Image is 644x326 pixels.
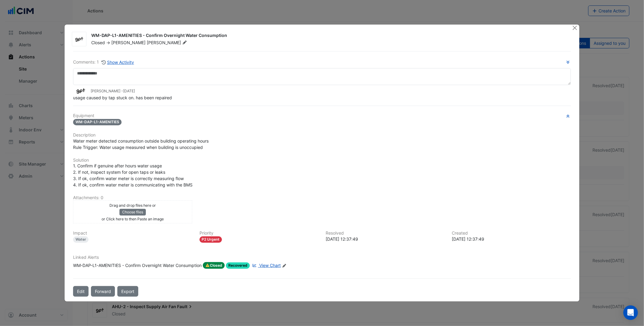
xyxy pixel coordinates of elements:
[72,36,86,42] img: GPT Retail
[119,209,146,216] button: Choose files
[73,231,192,236] h6: Impact
[200,231,318,236] h6: Priority
[73,119,122,125] span: WM-DAP-L1-AMENITIES
[101,59,134,66] button: Show Activity
[73,286,89,297] button: Edit
[203,262,225,269] span: Closed
[73,138,209,150] span: Water meter detected consumption outside building operating hours Rule Trigger: Water usage measu...
[572,25,578,31] button: Close
[73,95,172,100] span: usage caused by tap stuck on. has been repaired
[91,88,135,94] small: [PERSON_NAME] -
[102,217,164,221] small: or Click here to then Paste an image
[73,163,193,187] span: 1. Confirm if genuine after hours water usage 2. If not, inspect system for open taps or leaks 3....
[73,262,202,269] div: WM-DAP-L1-AMENITIES - Confirm Overnight Water Consumption
[73,113,571,118] h6: Equipment
[73,255,571,260] h6: Linked Alerts
[91,40,105,45] span: Closed
[226,262,250,269] span: Recovered
[623,305,638,320] div: Open Intercom Messenger
[91,286,115,297] button: Forward
[73,158,571,163] h6: Solution
[91,32,565,40] div: WM-DAP-L1-AMENITIES - Confirm Overnight Water Consumption
[452,231,571,236] h6: Created
[326,236,444,242] div: [DATE] 12:37:49
[109,203,156,208] small: Drag and drop files here or
[123,89,135,93] span: 2025-09-30 12:37:50
[259,263,281,268] span: View Chart
[117,286,138,297] a: Export
[73,88,88,94] img: GPT Retail
[73,133,571,138] h6: Description
[106,40,110,45] span: ->
[73,195,571,200] h6: Attachments: 0
[147,40,188,46] span: [PERSON_NAME]
[73,236,89,243] div: Water
[251,262,281,269] a: View Chart
[282,263,287,268] fa-icon: Edit Linked Alerts
[200,236,222,243] div: P2 Urgent
[326,231,444,236] h6: Resolved
[111,40,146,45] span: [PERSON_NAME]
[73,59,134,66] div: Comments: 1
[452,236,571,242] div: [DATE] 12:37:49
